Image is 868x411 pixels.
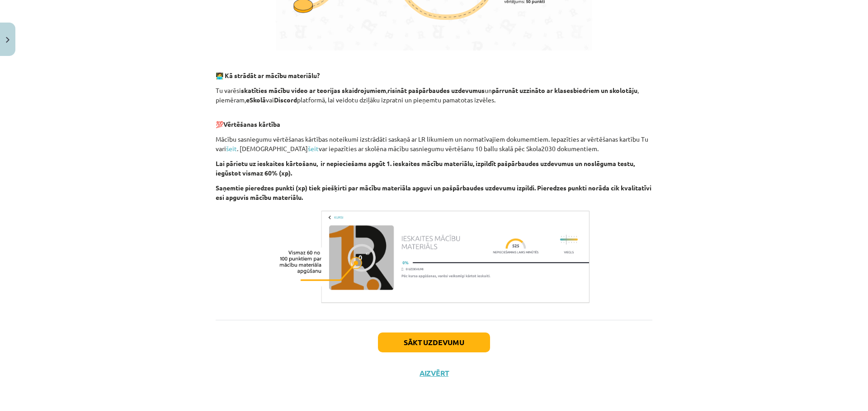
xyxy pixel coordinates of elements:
[378,332,490,352] button: Sākt uzdevumu
[492,86,637,94] strong: pārrunāt uzzināto ar klasesbiedriem un skolotāju
[216,86,652,105] p: Tu varēsi , un , piemēram, vai platformā, lai veidotu dziļāku izpratni un pieņemtu pamatotas izvē...
[223,120,280,128] b: Vērtēšanas kārtība
[308,144,319,152] a: šeit
[226,144,237,152] a: šeit
[241,86,386,94] strong: skatīties mācību video ar teorijas skaidrojumiem
[246,96,266,104] strong: eSkolā
[216,159,635,177] b: Lai pārietu uz ieskaites kārtošanu, ir nepieciešams apgūt 1. ieskaites mācību materiālu, izpildīt...
[216,134,652,153] p: Mācību sasniegumu vērtēšanas kārtības noteikumi izstrādāti saskaņā ar LR likumiem un normatīvajie...
[6,37,9,43] img: icon-close-lesson-0947bae3869378f0d4975bcd49f059093ad1ed9edebbc8119c70593378902aed.svg
[274,96,297,104] strong: Discord
[216,110,652,129] p: 💯
[216,71,320,79] strong: 🧑‍💻 Kā strādāt ar mācību materiālu?
[417,369,451,378] button: Aizvērt
[387,86,485,94] strong: risināt pašpārbaudes uzdevumus
[216,184,651,201] b: Saņemtie pieredzes punkti (xp) tiek piešķirti par mācību materiāla apguvi un pašpārbaudes uzdevum...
